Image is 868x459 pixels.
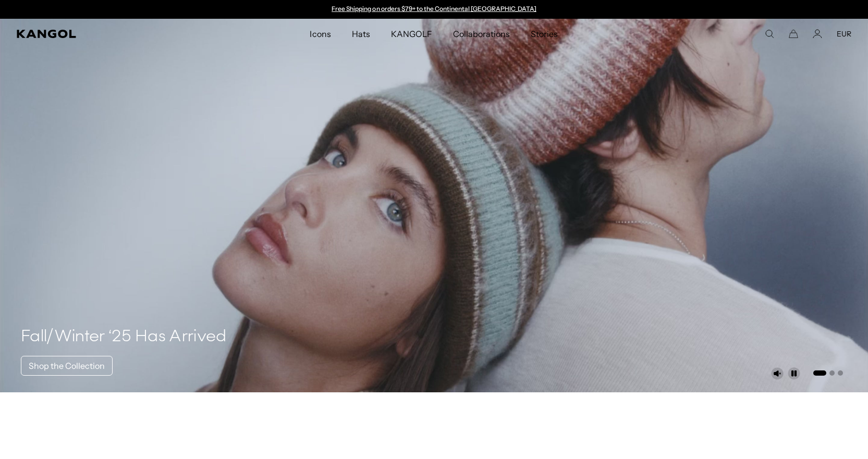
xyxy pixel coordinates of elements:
button: Pause [788,367,800,380]
a: Shop the Collection [21,356,113,376]
button: Go to slide 1 [813,370,826,376]
span: Icons [310,19,331,49]
span: Stories [531,19,558,49]
button: Unmute [771,367,784,380]
a: Account [813,29,822,39]
a: Stories [520,19,568,49]
a: Kangol [17,30,205,38]
a: Hats [341,19,381,49]
div: 1 of 2 [327,5,542,14]
slideshow-component: Announcement bar [327,5,542,14]
a: KANGOLF [381,19,443,49]
a: Icons [299,19,341,49]
button: Go to slide 3 [838,370,843,376]
ul: Select a slide to show [812,368,843,377]
span: Hats [352,19,370,49]
summary: Search here [765,29,774,39]
button: EUR [837,29,851,39]
a: Free Shipping on orders $79+ to the Continental [GEOGRAPHIC_DATA] [332,5,536,13]
span: Collaborations [453,19,510,49]
button: Cart [789,29,798,39]
div: Announcement [327,5,542,14]
button: Go to slide 2 [829,370,835,376]
span: KANGOLF [391,19,432,49]
h4: Fall/Winter ‘25 Has Arrived [21,327,227,348]
a: Collaborations [443,19,520,49]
